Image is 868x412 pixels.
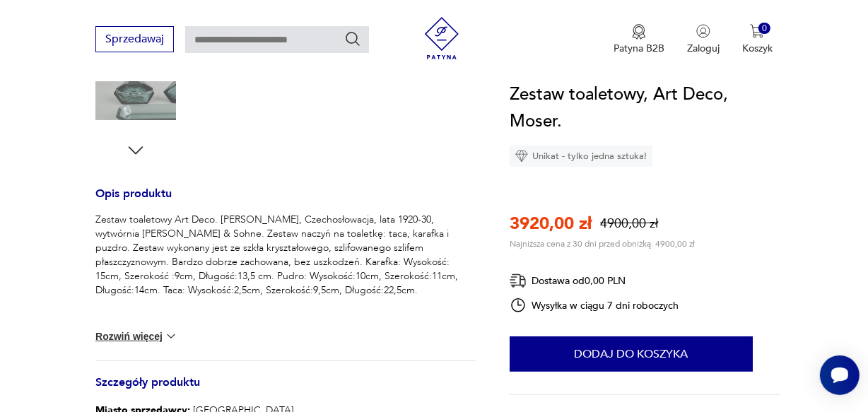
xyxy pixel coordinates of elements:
p: Koszyk [742,42,773,55]
p: 3920,00 zł [510,212,592,235]
img: Ikona koszyka [750,24,764,38]
button: 0Koszyk [742,24,773,55]
p: Zestaw toaletowy Art Deco. [PERSON_NAME], Czechosłowacja, lata 1920-30, wytwórnia [PERSON_NAME] &... [95,213,476,298]
img: Zdjęcie produktu Zestaw toaletowy, Art Deco, Moser. [95,50,176,131]
div: Unikat - tylko jedna sztuka! [510,146,652,167]
h3: Szczegóły produktu [95,378,476,401]
button: Rozwiń więcej [95,329,177,343]
button: Dodaj do koszyka [510,336,753,372]
button: Zaloguj [687,24,720,55]
button: Sprzedawaj [95,26,174,52]
p: Patyna B2B [614,42,664,55]
p: Najniższa cena z 30 dni przed obniżką: 4900,00 zł [510,238,695,249]
img: Ikona diamentu [515,150,528,163]
p: 4900,00 zł [600,215,658,233]
div: 0 [758,23,770,35]
div: Wysyłka w ciągu 7 dni roboczych [510,297,679,314]
div: Dostawa od 0,00 PLN [510,272,679,290]
img: Patyna - sklep z meblami i dekoracjami vintage [421,17,463,59]
button: Patyna B2B [614,24,664,55]
a: Sprzedawaj [95,35,174,45]
img: Ikona dostawy [510,272,527,290]
img: Ikonka użytkownika [696,24,710,38]
iframe: Smartsupp widget button [820,355,860,395]
img: chevron down [164,329,178,343]
button: Szukaj [344,30,361,47]
h3: Opis produktu [95,189,476,213]
p: Zaloguj [687,42,720,55]
a: Ikona medaluPatyna B2B [614,24,664,55]
h1: Zestaw toaletowy, Art Deco, Moser. [510,81,780,135]
img: Ikona medalu [632,24,646,40]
